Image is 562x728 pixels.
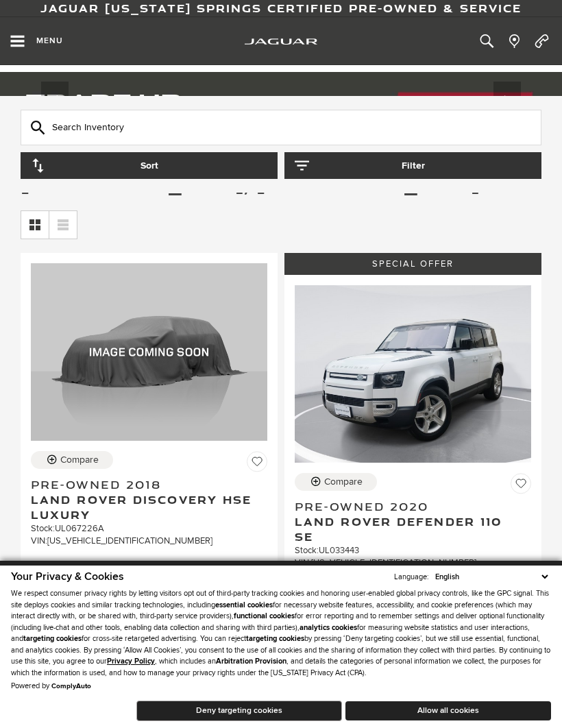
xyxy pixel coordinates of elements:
div: Previous [41,82,69,123]
select: Language Select [432,571,551,583]
a: ComplyAuto [51,682,91,690]
button: Save Vehicle [511,473,531,499]
div: Compare [60,454,99,466]
strong: functional cookies [234,611,295,620]
div: Next [493,82,521,123]
strong: Arbitration Provision [216,657,286,666]
button: Compare Vehicle [295,473,377,491]
strong: targeting cookies [246,634,304,643]
button: Save Vehicle [247,451,267,477]
div: Stock : UL067226A [31,522,267,535]
button: Filter [284,152,541,179]
input: Search Inventory [21,110,541,145]
div: VIN: [US_VEHICLE_IDENTIFICATION_NUMBER] [295,557,531,569]
button: Sort [21,152,278,179]
img: Jaguar [245,38,317,45]
img: 2020 Land Rover Defender 110 SE [295,285,531,463]
a: Jaguar [US_STATE] Springs Certified Pre-Owned & Service [40,1,522,16]
div: Special Offer [284,253,541,275]
span: Land Rover Discovery HSE Luxury [31,492,257,522]
div: Compare [324,476,363,488]
img: 2018 Land Rover Discovery HSE Luxury [31,263,267,441]
button: Open the inventory search [473,17,500,65]
span: Menu [36,36,63,46]
button: Deny targeting cookies [136,701,342,721]
div: Powered by [11,682,91,690]
a: Pre-Owned 2018Land Rover Discovery HSE Luxury [31,477,267,522]
span: Pre-Owned 2020 [295,499,521,514]
span: Your Privacy & Cookies [11,570,124,583]
strong: essential cookies [215,600,273,609]
span: Land Rover Defender 110 SE [295,514,521,544]
div: Stock : UL033443 [295,544,531,557]
span: Pre-Owned 2018 [31,477,257,492]
a: jaguar [245,36,317,47]
button: Compare Vehicle [31,451,113,469]
p: We respect consumer privacy rights by letting visitors opt out of third-party tracking cookies an... [11,588,551,679]
button: Allow all cookies [345,701,551,720]
a: Privacy Policy [107,657,155,666]
strong: targeting cookies [23,634,82,643]
a: Pre-Owned 2020Land Rover Defender 110 SE [295,499,531,544]
strong: analytics cookies [300,623,357,632]
div: VIN: [US_VEHICLE_IDENTIFICATION_NUMBER] [31,535,267,547]
div: Language: [394,573,429,581]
